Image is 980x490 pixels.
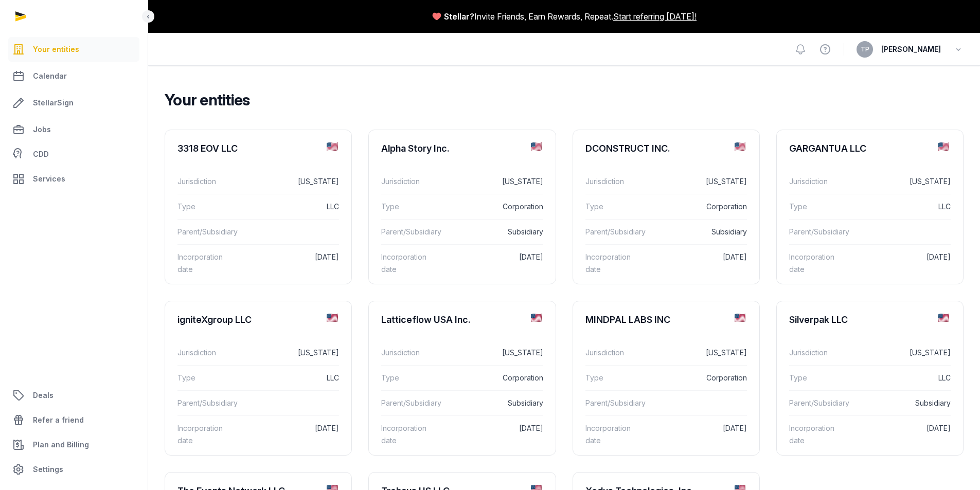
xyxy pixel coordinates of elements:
[585,397,647,409] dt: Parent/Subsidiary
[8,457,139,482] a: Settings
[381,175,442,188] dt: Jurisdiction
[655,347,747,359] dd: [US_STATE]
[789,226,850,238] dt: Parent/Subsidiary
[33,414,84,426] span: Refer a friend
[247,251,339,276] dd: [DATE]
[8,64,139,88] a: Calendar
[327,314,337,322] img: us.png
[859,397,951,409] dd: Subsidiary
[859,175,951,188] dd: [US_STATE]
[585,251,647,276] dt: Incorporation date
[33,439,89,451] span: Plan and Billing
[929,441,980,490] iframe: Chat Widget
[177,226,239,238] dt: Parent/Subsidiary
[369,301,555,461] a: Latticeflow USA Inc.Jurisdiction[US_STATE]TypeCorporationParent/SubsidiarySubsidiaryIncorporation...
[381,251,442,276] dt: Incorporation date
[777,301,963,461] a: Silverpak LLCJurisdiction[US_STATE]TypeLLCParent/SubsidiarySubsidiaryIncorporation date[DATE]
[859,347,951,359] dd: [US_STATE]
[655,175,747,188] dd: [US_STATE]
[655,251,747,276] dd: [DATE]
[789,251,850,276] dt: Incorporation date
[8,37,139,62] a: Your entities
[573,130,759,290] a: DCONSTRUCT INC.Jurisdiction[US_STATE]TypeCorporationParent/SubsidiarySubsidiaryIncorporation date...
[165,130,351,290] a: 3318 EOV LLCJurisdiction[US_STATE]TypeLLCParent/SubsidiaryIncorporation date[DATE]
[177,314,252,326] div: igniteXgroup LLC
[655,226,747,238] dd: Subsidiary
[247,347,339,359] dd: [US_STATE]
[451,251,543,276] dd: [DATE]
[381,314,471,326] div: Latticeflow USA Inc.
[655,201,747,213] dd: Corporation
[8,383,139,408] a: Deals
[857,41,873,58] button: TP
[451,226,543,238] dd: Subsidiary
[177,201,239,213] dt: Type
[33,70,67,82] span: Calendar
[177,347,239,359] dt: Jurisdiction
[247,422,339,447] dd: [DATE]
[33,43,79,56] span: Your entities
[247,175,339,188] dd: [US_STATE]
[33,148,49,160] span: CDD
[789,347,850,359] dt: Jurisdiction
[789,201,850,213] dt: Type
[789,372,850,384] dt: Type
[451,372,543,384] dd: Corporation
[177,397,239,409] dt: Parent/Subsidiary
[859,422,951,447] dd: [DATE]
[8,408,139,432] a: Refer a friend
[861,46,869,52] span: TP
[585,226,647,238] dt: Parent/Subsidiary
[165,301,351,461] a: igniteXgroup LLCJurisdiction[US_STATE]TypeLLCParent/SubsidiaryIncorporation date[DATE]
[655,372,747,384] dd: Corporation
[369,130,555,290] a: Alpha Story Inc.Jurisdiction[US_STATE]TypeCorporationParent/SubsidiarySubsidiaryIncorporation dat...
[8,90,139,115] a: StellarSign
[247,201,339,213] dd: LLC
[381,142,450,155] div: Alpha Story Inc.
[859,372,951,384] dd: LLC
[789,314,848,326] div: Silverpak LLC
[177,372,239,384] dt: Type
[33,97,74,109] span: StellarSign
[381,422,442,447] dt: Incorporation date
[381,347,442,359] dt: Jurisdiction
[8,167,139,191] a: Services
[585,347,647,359] dt: Jurisdiction
[585,175,647,188] dt: Jurisdiction
[8,117,139,142] a: Jobs
[585,372,647,384] dt: Type
[177,175,239,188] dt: Jurisdiction
[859,201,951,213] dd: LLC
[451,397,543,409] dd: Subsidiary
[789,397,850,409] dt: Parent/Subsidiary
[33,389,54,402] span: Deals
[8,432,139,457] a: Plan and Billing
[444,10,474,23] span: Stellar?
[33,173,65,185] span: Services
[938,314,949,322] img: us.png
[655,422,747,447] dd: [DATE]
[881,43,941,56] span: [PERSON_NAME]
[381,226,442,238] dt: Parent/Subsidiary
[777,130,963,290] a: GARGANTUA LLCJurisdiction[US_STATE]TypeLLCParent/SubsidiaryIncorporation date[DATE]
[451,422,543,447] dd: [DATE]
[585,422,647,447] dt: Incorporation date
[381,372,442,384] dt: Type
[585,142,670,155] div: DCONSTRUCT INC.
[33,123,51,136] span: Jobs
[451,347,543,359] dd: [US_STATE]
[247,372,339,384] dd: LLC
[177,422,239,447] dt: Incorporation date
[33,463,63,476] span: Settings
[789,142,866,155] div: GARGANTUA LLC
[531,142,542,151] img: us.png
[381,201,442,213] dt: Type
[531,314,542,322] img: us.png
[859,251,951,276] dd: [DATE]
[585,314,670,326] div: MINDPAL LABS INC
[585,201,647,213] dt: Type
[735,314,745,322] img: us.png
[327,142,337,151] img: us.png
[451,175,543,188] dd: [US_STATE]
